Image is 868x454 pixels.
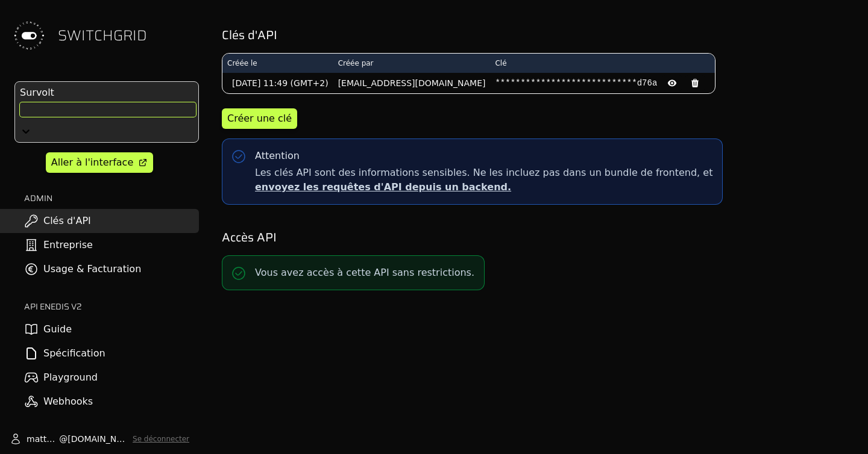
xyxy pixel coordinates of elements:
[333,54,491,73] th: Créée par
[227,111,292,126] div: Créer une clé
[222,26,851,43] h2: Clés d'API
[58,26,147,45] span: SWITCHGRID
[46,152,153,173] a: Aller à l'interface
[255,166,712,194] span: Les clés API sont des informations sensibles. Ne les incluez pas dans un bundle de frontend, et
[490,54,715,73] th: Clé
[222,108,297,129] button: Créer une clé
[24,192,199,204] h2: ADMIN
[255,180,712,194] p: envoyez les requêtes d'API depuis un backend.
[20,84,196,101] div: Survolt
[333,73,491,93] td: [EMAIL_ADDRESS][DOMAIN_NAME]
[133,434,189,444] button: Se déconnecter
[222,229,851,246] h2: Accès API
[59,433,68,445] span: @
[222,54,333,73] th: Créée le
[255,149,300,163] div: Attention
[24,300,199,313] h2: API ENEDIS v2
[255,266,474,280] p: Vous avez accès à cette API sans restrictions.
[222,73,333,93] td: [DATE] 11:49 (GMT+2)
[51,155,133,170] div: Aller à l'interface
[10,16,48,55] img: Switchgrid Logo
[68,433,128,445] span: [DOMAIN_NAME]
[27,433,59,445] span: matthieu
